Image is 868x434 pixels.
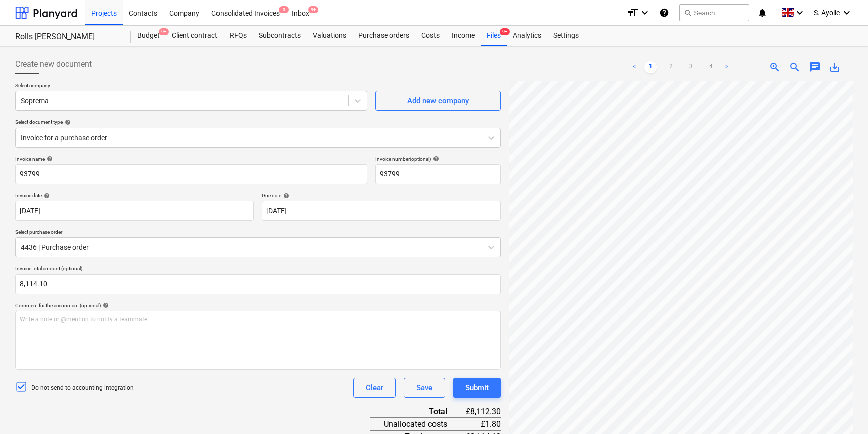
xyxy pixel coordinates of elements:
div: Invoice number (optional) [375,156,501,162]
span: 9+ [308,6,318,13]
a: Next page [721,61,733,73]
div: Invoice name [15,156,367,162]
a: RFQs [224,26,253,46]
p: Select purchase order [15,229,501,237]
i: keyboard_arrow_down [639,7,651,19]
input: Invoice number [375,164,501,184]
button: Search [679,4,749,21]
p: Select company [15,82,367,91]
span: help [431,156,439,162]
span: S. Ayolie [814,9,840,17]
span: 9+ [500,28,510,35]
span: save_alt [829,61,841,73]
span: 3 [279,6,289,13]
a: Page 1 is your current page [644,61,657,73]
div: Submit [465,381,489,394]
i: keyboard_arrow_down [841,7,853,19]
input: Due date not specified [262,201,500,221]
input: Invoice total amount (optional) [15,274,501,294]
span: help [42,193,50,199]
a: Previous page [628,61,640,73]
a: Client contract [166,26,224,46]
i: Knowledge base [659,7,669,19]
button: Clear [353,378,396,398]
span: help [281,193,289,199]
div: Budget [131,26,166,46]
i: notifications [757,7,767,19]
a: Valuations [307,26,352,46]
a: Page 4 [705,61,717,73]
div: £1.80 [463,418,501,430]
span: help [63,119,71,125]
div: Invoice date [15,192,254,199]
span: search [684,9,692,17]
div: Save [416,381,432,394]
a: Page 3 [685,61,697,73]
a: Settings [547,26,585,46]
a: Income [446,26,481,46]
span: Create new document [15,58,92,70]
div: Due date [262,192,500,199]
a: Page 2 [665,61,677,73]
button: Add new company [375,91,501,111]
span: 9+ [159,28,169,35]
span: zoom_out [789,61,801,73]
button: Submit [453,378,501,398]
button: Save [404,378,445,398]
div: Select document type [15,119,501,125]
i: keyboard_arrow_down [794,7,806,19]
div: Rolls [PERSON_NAME] [15,32,119,42]
a: Budget9+ [131,26,166,46]
span: help [101,302,109,308]
div: £8,112.30 [463,406,501,418]
p: Do not send to accounting integration [31,384,134,392]
input: Invoice date not specified [15,201,254,221]
iframe: Chat Widget [818,386,868,434]
a: Subcontracts [253,26,307,46]
span: help [45,156,53,162]
a: Analytics [507,26,547,46]
span: zoom_in [769,61,781,73]
span: chat [809,61,821,73]
div: Total [370,406,463,418]
a: Costs [415,26,446,46]
a: Purchase orders [352,26,415,46]
div: Files [481,26,507,46]
p: Invoice total amount (optional) [15,265,501,274]
div: Clear [366,381,383,394]
div: Add new company [407,94,469,107]
div: Comment for the accountant (optional) [15,302,501,309]
i: format_size [627,7,639,19]
input: Invoice name [15,164,367,184]
div: Unallocated costs [370,418,463,430]
a: Files9+ [481,26,507,46]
